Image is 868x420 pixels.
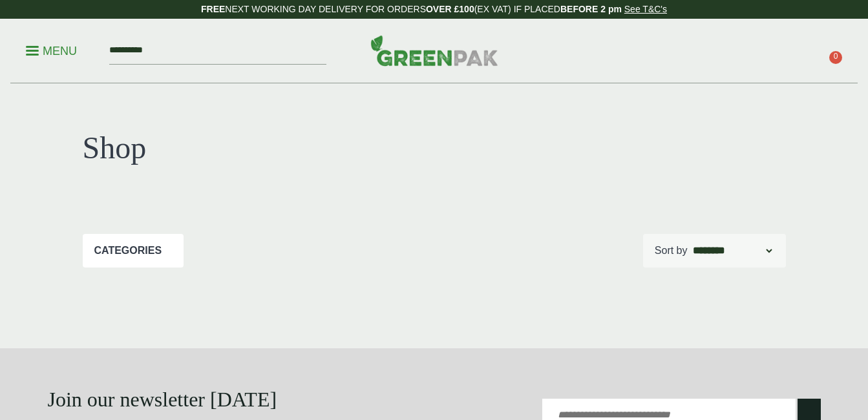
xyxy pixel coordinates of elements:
span: 0 [829,51,842,64]
a: See T&C's [624,4,667,14]
strong: FREE [201,4,225,14]
h1: Shop [83,129,434,167]
p: Menu [26,43,77,59]
a: Menu [26,43,77,56]
strong: Join our newsletter [DATE] [48,388,277,411]
strong: OVER £100 [426,4,474,14]
select: Shop order [690,243,774,258]
p: Categories [94,243,162,258]
img: GreenPak Supplies [370,35,498,66]
p: Sort by [655,243,688,258]
strong: BEFORE 2 pm [560,4,622,14]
